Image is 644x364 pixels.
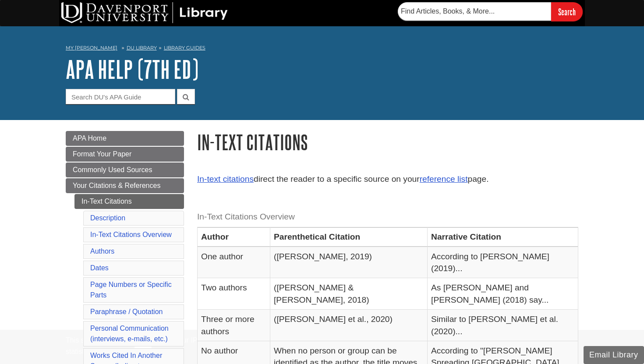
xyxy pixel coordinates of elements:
[90,325,169,343] a: Personal Communication(interviews, e-mails, etc.)
[90,214,125,222] a: Description
[270,227,428,247] th: Parenthetical Citation
[197,131,578,153] h1: In-Text Citations
[198,310,270,341] td: Three or more authors
[73,150,131,158] span: Format Your Paper
[197,174,254,184] a: In-text citations
[127,45,157,51] a: DU Library
[270,310,428,341] td: ([PERSON_NAME] et al., 2020)
[73,166,152,173] span: Commonly Used Sources
[197,207,578,227] caption: In-Text Citations Overview
[66,131,184,146] a: APA Home
[90,281,172,299] a: Page Numbers or Specific Parts
[66,44,117,52] a: My [PERSON_NAME]
[66,147,184,162] a: Format Your Paper
[428,278,578,310] td: As [PERSON_NAME] and [PERSON_NAME] (2018) say...
[398,2,583,21] form: Searches DU Library's articles, books, and more
[73,134,106,142] span: APA Home
[270,247,428,278] td: ([PERSON_NAME], 2019)
[66,178,184,193] a: Your Citations & References
[551,2,583,21] input: Search
[428,247,578,278] td: According to [PERSON_NAME] (2019)...
[198,227,270,247] th: Author
[66,89,175,104] input: Search DU's APA Guide
[197,173,578,186] p: direct the reader to a specific source on your page.
[428,310,578,341] td: Similar to [PERSON_NAME] et al. (2020)...
[270,278,428,310] td: ([PERSON_NAME] & [PERSON_NAME], 2018)
[164,45,205,51] a: Library Guides
[73,182,160,189] span: Your Citations & References
[90,308,163,315] a: Paraphrase / Quotation
[74,194,184,209] a: In-Text Citations
[61,2,228,23] img: DU Library
[198,278,270,310] td: Two authors
[66,163,184,177] a: Commonly Used Sources
[66,56,198,83] a: APA Help (7th Ed)
[420,174,468,184] a: reference list
[428,227,578,247] th: Narrative Citation
[198,247,270,278] td: One author
[584,346,644,364] button: Email Library
[398,2,551,21] input: Find Articles, Books, & More...
[90,231,172,238] a: In-Text Citations Overview
[66,42,578,56] nav: breadcrumb
[90,264,109,272] a: Dates
[90,247,114,255] a: Authors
